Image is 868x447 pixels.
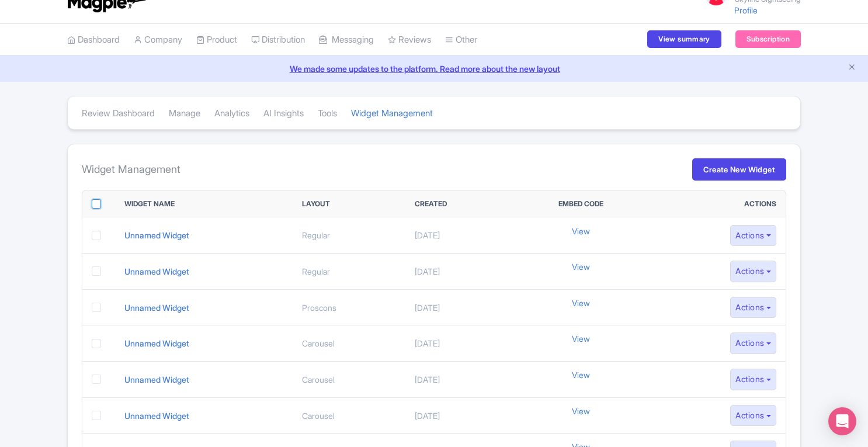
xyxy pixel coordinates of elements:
[388,24,431,56] a: Reviews
[124,303,189,313] a: Unnamed Widget
[692,158,786,181] a: Create New Widget
[293,254,405,290] td: Regular
[848,61,856,75] button: Close announcement
[405,218,513,254] td: [DATE]
[124,338,189,348] a: Unnamed Widget
[735,30,801,48] a: Subscription
[82,163,180,176] h4: Widget Management
[730,369,776,390] button: Actions
[293,325,405,362] td: Carousel
[67,24,120,56] a: Dashboard
[115,190,293,218] th: Widget Name
[196,24,237,56] a: Product
[572,405,590,417] a: View
[124,375,189,384] a: Unnamed Widget
[730,405,776,427] button: Actions
[124,230,189,240] a: Unnamed Widget
[445,24,477,56] a: Other
[124,411,189,421] a: Unnamed Widget
[405,190,513,218] th: Created
[828,407,856,435] div: Open Intercom Messenger
[319,24,374,56] a: Messaging
[405,325,513,362] td: [DATE]
[513,190,649,218] th: Embed Code
[351,98,433,130] a: Widget Management
[263,98,304,130] a: AI Insights
[214,98,249,130] a: Analytics
[405,289,513,325] td: [DATE]
[82,98,155,130] a: Review Dashboard
[734,5,758,15] a: Profile
[169,98,200,130] a: Manage
[730,261,776,282] button: Actions
[124,266,189,276] a: Unnamed Widget
[572,225,590,237] a: View
[730,225,776,247] button: Actions
[572,369,590,381] a: View
[405,362,513,398] td: [DATE]
[251,24,305,56] a: Distribution
[7,63,861,75] a: We made some updates to the platform. Read more about the new layout
[405,254,513,290] td: [DATE]
[730,297,776,318] button: Actions
[648,190,786,218] th: Actions
[293,397,405,434] td: Carousel
[730,332,776,354] button: Actions
[318,98,337,130] a: Tools
[647,30,721,48] a: View summary
[134,24,182,56] a: Company
[293,190,405,218] th: Layout
[572,261,590,273] a: View
[293,218,405,254] td: Regular
[293,362,405,398] td: Carousel
[293,289,405,325] td: Proscons
[405,397,513,434] td: [DATE]
[572,332,590,345] a: View
[572,297,590,309] a: View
